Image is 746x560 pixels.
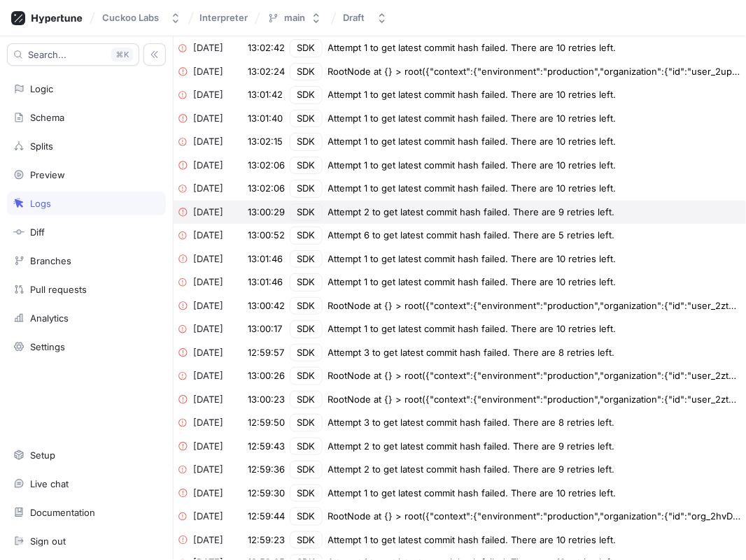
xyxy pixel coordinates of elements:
[248,369,290,383] div: 13:00:26
[102,12,159,24] div: Cuckoo Labs
[328,88,617,102] div: Attempt 1 to get latest commit hash failed. There are 10 retries left.
[290,438,323,456] div: SDK
[338,6,393,29] button: Draft
[248,463,290,477] div: 12:59:36
[194,112,248,126] div: [DATE]
[194,135,248,149] div: [DATE]
[328,299,743,313] div: RootNode at {} > root({"context":{"environment":"production","organization":{"id":"user_2ztw6Ga86...
[194,299,248,313] div: [DATE]
[284,12,305,24] div: main
[194,88,248,102] div: [DATE]
[30,112,64,123] div: Schema
[30,198,51,209] div: Logs
[290,484,323,503] div: SDK
[248,346,290,360] div: 12:59:57
[194,487,248,501] div: [DATE]
[328,510,743,524] div: RootNode at {} > root({"context":{"environment":"production","organization":{"id":"org_2hvD1WWuLB...
[248,275,290,289] div: 13:01:46
[248,41,290,55] div: 13:02:42
[290,461,323,479] div: SDK
[30,450,55,461] div: Setup
[194,393,248,407] div: [DATE]
[328,463,615,477] div: Attempt 2 to get latest commit hash failed. There are 9 retries left.
[30,284,87,295] div: Pull requests
[30,313,69,324] div: Analytics
[194,416,248,430] div: [DATE]
[328,416,615,430] div: Attempt 3 to get latest commit hash failed. There are 8 retries left.
[290,273,323,292] div: SDK
[194,463,248,477] div: [DATE]
[194,252,248,266] div: [DATE]
[328,252,617,266] div: Attempt 1 to get latest commit hash failed. There are 10 retries left.
[30,536,66,547] div: Sign out
[290,508,323,526] div: SDK
[328,159,617,173] div: Attempt 1 to get latest commit hash failed. There are 10 retries left.
[328,275,617,289] div: Attempt 1 to get latest commit hash failed. There are 10 retries left.
[7,43,139,66] button: Search...K
[199,13,248,22] span: Interpreter
[248,299,290,313] div: 13:00:42
[248,440,290,454] div: 12:59:43
[248,322,290,336] div: 13:00:17
[30,255,71,266] div: Branches
[248,182,290,196] div: 13:02:06
[97,6,187,29] button: Cuckoo Labs
[248,206,290,220] div: 13:00:29
[194,65,248,79] div: [DATE]
[290,391,323,409] div: SDK
[328,182,617,196] div: Attempt 1 to get latest commit hash failed. There are 10 retries left.
[248,416,290,430] div: 12:59:50
[30,169,65,180] div: Preview
[328,533,617,547] div: Attempt 1 to get latest commit hash failed. There are 10 retries left.
[290,414,323,432] div: SDK
[328,206,615,220] div: Attempt 2 to get latest commit hash failed. There are 9 retries left.
[290,227,323,245] div: SDK
[290,133,323,151] div: SDK
[328,487,617,501] div: Attempt 1 to get latest commit hash failed. There are 10 retries left.
[194,229,248,243] div: [DATE]
[194,440,248,454] div: [DATE]
[194,275,248,289] div: [DATE]
[290,320,323,338] div: SDK
[248,487,290,501] div: 12:59:30
[344,12,365,24] div: Draft
[194,159,248,173] div: [DATE]
[30,141,53,152] div: Splits
[290,344,323,362] div: SDK
[262,6,328,29] button: main
[30,341,65,352] div: Settings
[328,346,615,360] div: Attempt 3 to get latest commit hash failed. There are 8 retries left.
[328,65,743,79] div: RootNode at {} > root({"context":{"environment":"production","organization":{"id":"user_2upkUAR4h...
[111,48,133,62] div: K
[290,531,323,550] div: SDK
[248,533,290,547] div: 12:59:23
[290,39,323,57] div: SDK
[30,478,69,489] div: Live chat
[194,510,248,524] div: [DATE]
[248,135,290,149] div: 13:02:15
[194,533,248,547] div: [DATE]
[194,41,248,55] div: [DATE]
[194,182,248,196] div: [DATE]
[290,203,323,222] div: SDK
[328,393,743,407] div: RootNode at {} > root({"context":{"environment":"production","organization":{"id":"user_2ztw6Ga86...
[7,501,166,524] a: Documentation
[248,112,290,126] div: 13:01:40
[248,252,290,266] div: 13:01:46
[328,135,617,149] div: Attempt 1 to get latest commit hash failed. There are 10 retries left.
[194,369,248,383] div: [DATE]
[290,86,323,104] div: SDK
[248,88,290,102] div: 13:01:42
[290,367,323,385] div: SDK
[248,229,290,243] div: 13:00:52
[194,346,248,360] div: [DATE]
[30,83,53,94] div: Logic
[290,110,323,128] div: SDK
[290,157,323,175] div: SDK
[28,50,66,59] span: Search...
[30,507,95,518] div: Documentation
[328,112,617,126] div: Attempt 1 to get latest commit hash failed. There are 10 retries left.
[248,510,290,524] div: 12:59:44
[290,63,323,81] div: SDK
[248,393,290,407] div: 13:00:23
